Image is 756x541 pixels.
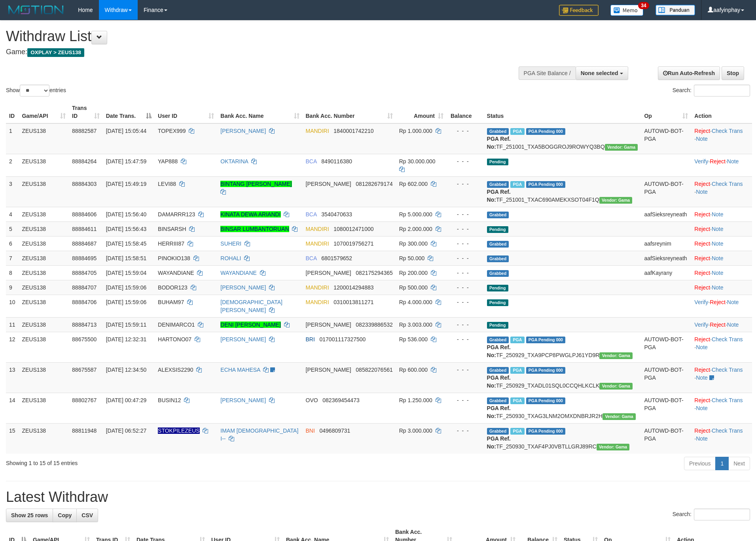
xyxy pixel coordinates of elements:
[727,158,739,165] a: Note
[559,5,599,16] img: Feedback.jpg
[19,251,69,265] td: ZEUS138
[526,337,566,343] span: PGA Pending
[220,299,282,313] a: [DEMOGRAPHIC_DATA][PERSON_NAME]
[712,226,724,232] a: Note
[399,211,432,218] span: Rp 5.000.000
[19,207,69,221] td: ZEUS138
[712,255,724,261] a: Note
[6,221,19,236] td: 5
[303,101,396,123] th: Bank Acc. Number: activate to sort column ascending
[72,181,97,187] span: 88884303
[610,5,644,16] img: Button%20Memo.svg
[19,101,69,123] th: Game/API: activate to sort column ascending
[220,211,280,218] a: KINATA DEWA ARIANDI
[6,207,19,221] td: 4
[158,158,178,165] span: YAP888
[6,423,19,454] td: 15
[322,397,359,403] span: Copy 082369454473 to clipboard
[641,236,691,251] td: aafsreynim
[217,101,302,123] th: Bank Acc. Name: activate to sort column ascending
[306,240,329,247] span: MANDIRI
[510,397,524,404] span: Marked by aafsreyleap
[450,335,481,343] div: - - -
[6,280,19,295] td: 9
[510,337,524,343] span: Marked by aaftrukkakada
[306,128,329,134] span: MANDIRI
[641,362,691,393] td: AUTOWD-BOT-PGA
[450,298,481,306] div: - - -
[694,158,708,165] a: Verify
[712,336,743,342] a: Check Trans
[712,128,743,134] a: Check Trans
[306,299,329,305] span: MANDIRI
[333,284,373,291] span: Copy 1200014294883 to clipboard
[306,367,351,373] span: [PERSON_NAME]
[399,336,428,342] span: Rp 536.000
[333,128,373,134] span: Copy 1840001742210 to clipboard
[19,123,69,154] td: ZEUS138
[603,413,636,420] span: Vendor URL: https://trx31.1velocity.biz
[694,299,708,305] a: Verify
[691,265,752,280] td: ·
[487,136,511,150] b: PGA Ref. No:
[694,509,750,520] input: Search:
[684,457,716,470] a: Previous
[484,101,641,123] th: Status
[450,427,481,435] div: - - -
[158,211,195,218] span: DAMARRR123
[106,284,146,291] span: [DATE] 15:59:06
[526,181,566,188] span: PGA Pending
[72,226,97,232] span: 88884611
[447,101,484,123] th: Balance
[450,225,481,233] div: - - -
[333,299,373,305] span: Copy 0310013811271 to clipboard
[728,457,750,470] a: Next
[399,158,436,165] span: Rp 30.000.000
[106,211,146,218] span: [DATE] 15:56:40
[641,265,691,280] td: aafKayrany
[6,236,19,251] td: 6
[19,176,69,207] td: ZEUS138
[20,85,49,96] select: Showentries
[691,251,752,265] td: ·
[72,299,97,305] span: 88884706
[11,512,48,518] span: Show 25 rows
[158,336,191,342] span: HARTONO07
[696,405,708,411] a: Note
[399,367,428,373] span: Rp 600.000
[691,362,752,393] td: · ·
[694,367,710,373] a: Reject
[487,270,509,277] span: Grabbed
[487,344,511,358] b: PGA Ref. No:
[712,181,743,187] a: Check Trans
[220,367,260,373] a: ECHA MAHESA
[691,123,752,154] td: · ·
[487,285,508,291] span: Pending
[106,181,146,187] span: [DATE] 15:49:19
[526,397,566,404] span: PGA Pending
[220,255,241,261] a: ROHALI
[19,362,69,393] td: ZEUS138
[399,284,428,291] span: Rp 500.000
[450,157,481,165] div: - - -
[641,176,691,207] td: AUTOWD-BOT-PGA
[72,284,97,291] span: 88884707
[19,317,69,332] td: ZEUS138
[72,367,97,373] span: 88675587
[691,393,752,423] td: · ·
[712,367,743,373] a: Check Trans
[487,128,509,135] span: Grabbed
[510,181,524,188] span: Marked by aafanarl
[694,322,708,328] a: Verify
[220,428,298,442] a: IMAM [DEMOGRAPHIC_DATA] I--
[321,255,352,261] span: Copy 6801579652 to clipboard
[306,397,318,403] span: OVO
[641,101,691,123] th: Op: activate to sort column ascending
[72,240,97,247] span: 88884687
[220,336,266,342] a: [PERSON_NAME]
[696,435,708,442] a: Note
[696,375,708,381] a: Note
[656,5,695,15] img: panduan.png
[450,210,481,218] div: - - -
[484,123,641,154] td: TF_251001_TXA5BOGGROJ9ROWYQ3BQ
